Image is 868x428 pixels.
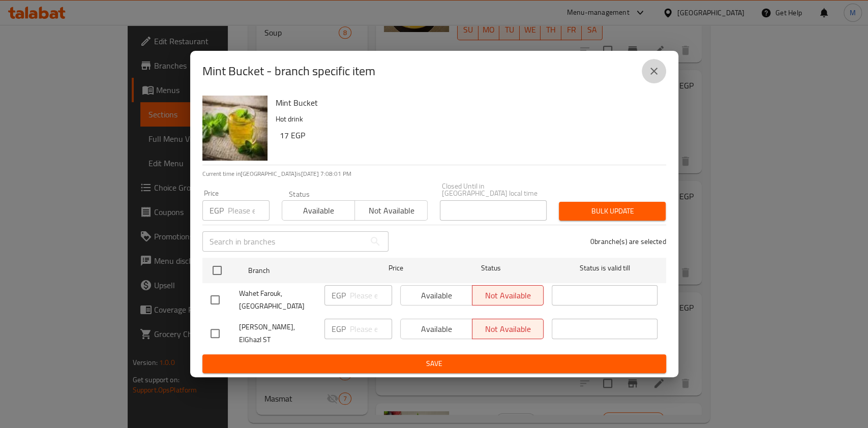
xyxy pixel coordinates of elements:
button: Available [282,200,355,221]
img: Mint Bucket [202,96,267,161]
span: Available [286,203,351,218]
span: Save [211,357,658,370]
span: Price [362,262,430,274]
span: [PERSON_NAME], ElGhazl ST [239,321,316,346]
h6: Mint Bucket [276,96,658,110]
span: Status [438,262,544,274]
span: Status is valid till [552,262,657,274]
button: Not available [354,200,428,221]
input: Please enter price [228,200,270,221]
p: EGP [332,323,346,335]
input: Please enter price [350,319,392,339]
input: Search in branches [202,231,365,252]
span: Wahet Farouk, [GEOGRAPHIC_DATA] [239,287,316,313]
button: Save [202,354,666,373]
p: Current time in [GEOGRAPHIC_DATA] is [DATE] 7:08:01 PM [202,169,666,178]
p: 0 branche(s) are selected [590,236,666,247]
p: EGP [209,204,224,217]
span: Not available [359,203,424,218]
p: EGP [332,289,346,301]
h2: Mint Bucket - branch specific item [202,63,375,79]
p: Hot drink [276,113,658,126]
span: Branch [248,264,354,277]
button: close [642,59,666,83]
span: Bulk update [567,205,657,218]
button: Bulk update [559,202,666,221]
h6: 17 EGP [280,128,658,142]
input: Please enter price [350,285,392,305]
